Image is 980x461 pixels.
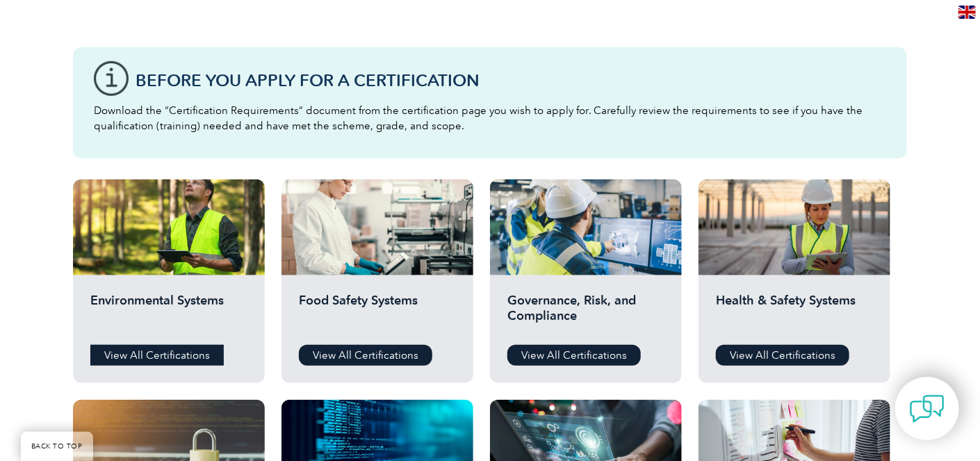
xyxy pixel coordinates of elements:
[21,432,93,461] a: BACK TO TOP
[507,293,664,334] h2: Governance, Risk, and Compliance
[716,293,873,334] h2: Health & Safety Systems
[90,345,224,366] a: View All Certifications
[716,345,849,366] a: View All Certifications
[90,293,247,334] h2: Environmental Systems
[299,293,456,334] h2: Food Safety Systems
[507,345,641,366] a: View All Certifications
[958,6,976,19] img: en
[94,103,886,134] p: Download the “Certification Requirements” document from the certification page you wish to apply ...
[299,345,432,366] a: View All Certifications
[910,391,945,426] img: contact-chat.png
[136,72,886,89] h3: Before You Apply For a Certification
